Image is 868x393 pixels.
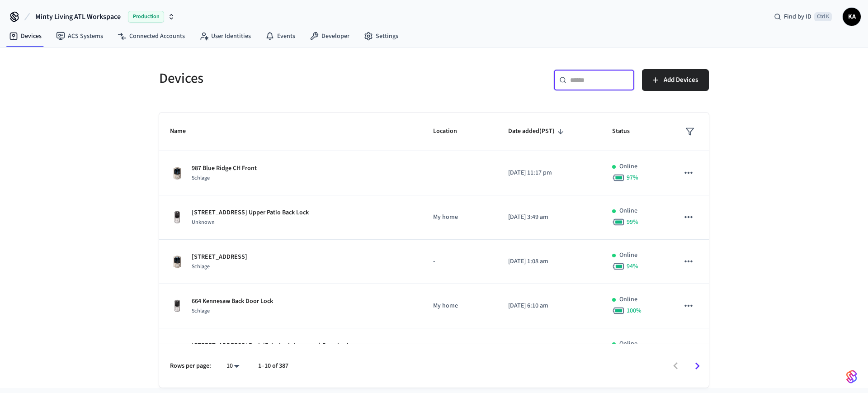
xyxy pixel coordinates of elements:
div: Find by IDCtrl K [767,9,839,25]
span: Find by ID [784,12,811,21]
span: Name [170,124,198,138]
a: Connected Accounts [110,28,192,44]
span: 99 % [627,218,638,227]
span: Unknown [192,218,215,226]
span: Date added(PST) [508,124,566,138]
p: [DATE] 1:08 am [508,257,591,266]
a: Events [258,28,302,44]
span: Schlage [192,307,210,315]
a: ACS Systems [49,28,110,44]
span: 94 % [627,262,638,271]
span: Schlage [192,174,210,182]
span: Add Devices [664,74,698,86]
a: Settings [357,28,406,44]
span: Production [128,11,164,23]
p: 1–10 of 387 [258,361,288,371]
p: Online [619,339,637,349]
p: Online [619,251,637,260]
button: KA [843,8,861,26]
p: [STREET_ADDRESS] Upper Patio Back Lock [192,208,309,218]
img: Yale Assure Touchscreen Wifi Smart Lock, Satin Nickel, Front [170,343,184,358]
img: Yale Assure Touchscreen Wifi Smart Lock, Satin Nickel, Front [170,299,184,313]
p: 664 Kennesaw Back Door Lock [192,297,273,306]
p: 987 Blue Ridge CH Front [192,164,257,173]
div: 10 [222,360,244,373]
button: Add Devices [642,69,709,91]
h5: Devices [159,69,429,88]
img: Schlage Sense Smart Deadbolt with Camelot Trim, Front [170,255,184,269]
a: Developer [302,28,357,44]
p: My home [433,301,486,311]
p: - [433,257,486,266]
span: KA [844,9,860,25]
p: My home [433,213,486,222]
a: User Identities [192,28,258,44]
span: 100 % [627,306,642,315]
img: Yale Assure Touchscreen Wifi Smart Lock, Satin Nickel, Front [170,210,184,225]
p: Rows per page: [170,361,211,371]
p: Online [619,162,637,171]
span: Schlage [192,263,210,270]
p: - [433,168,486,178]
span: Status [612,124,642,138]
p: [STREET_ADDRESS] Back (Exterior into garage) Door Lock [192,341,350,350]
span: 97 % [627,173,638,182]
p: [DATE] 6:10 am [508,301,591,311]
p: [DATE] 3:49 am [508,213,591,222]
img: Schlage Sense Smart Deadbolt with Camelot Trim, Front [170,166,184,180]
a: Devices [2,28,49,44]
img: SeamLogoGradient.69752ec5.svg [846,369,857,384]
p: Online [619,295,637,304]
span: Ctrl K [814,12,832,21]
button: Go to next page [687,355,708,377]
p: [DATE] 11:17 pm [508,168,591,178]
span: Location [433,124,469,138]
span: Minty Living ATL Workspace [35,11,121,22]
p: [STREET_ADDRESS] [192,252,247,262]
p: Online [619,206,637,216]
